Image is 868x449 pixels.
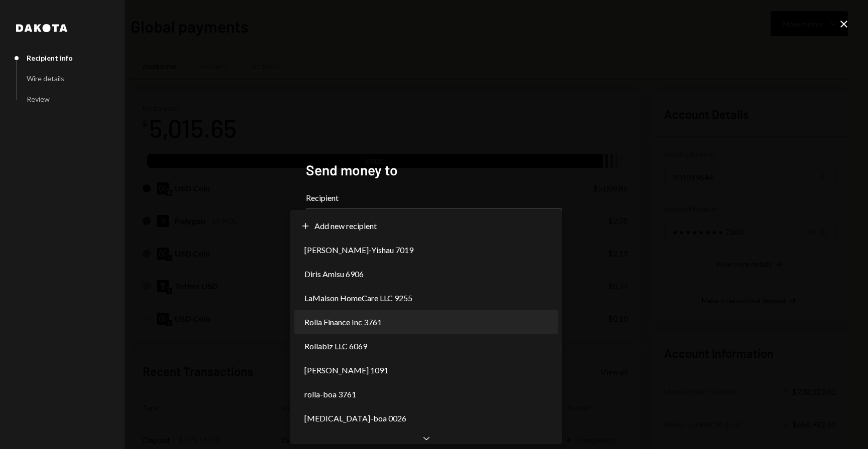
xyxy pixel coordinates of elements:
[306,160,562,180] h2: Send money to
[27,54,73,62] div: Recipient info
[304,388,356,400] span: rolla-boa 3761
[27,74,64,83] div: Wire details
[304,316,382,328] span: Rolla Finance Inc 3761
[314,220,377,232] span: Add new recipient
[27,95,50,103] div: Review
[304,340,367,352] span: Rollabiz LLC 6069
[306,192,562,204] label: Recipient
[304,412,406,424] span: [MEDICAL_DATA]-boa 0026
[304,364,388,376] span: [PERSON_NAME] 1091
[304,244,413,256] span: [PERSON_NAME]-Yishau 7019
[304,268,364,280] span: Diris Amisu 6906
[306,208,562,236] button: Recipient
[304,292,412,304] span: LaMaison HomeCare LLC 9255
